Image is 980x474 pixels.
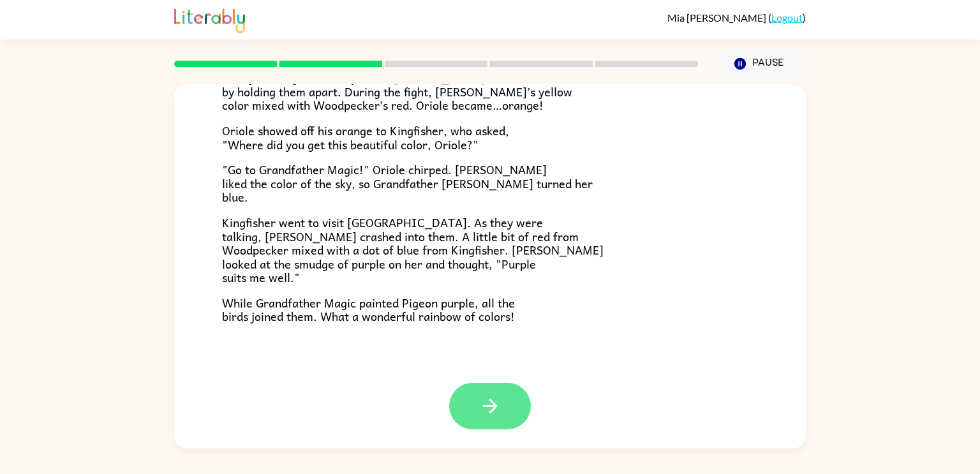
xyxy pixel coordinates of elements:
[222,160,593,206] span: "Go to Grandfather Magic!" Oriole chirped. [PERSON_NAME] liked the color of the sky, so Grandfath...
[667,11,768,24] span: Mia [PERSON_NAME]
[771,11,803,24] a: Logout
[222,213,604,286] span: Kingfisher went to visit [GEOGRAPHIC_DATA]. As they were talking, [PERSON_NAME] crashed into them...
[222,293,515,326] span: While Grandfather Magic painted Pigeon purple, all the birds joined them. What a wonderful rainbo...
[713,49,806,78] button: Pause
[667,11,806,24] div: ( )
[174,5,245,33] img: Literably
[222,121,509,154] span: Oriole showed off his orange to Kingfisher, who asked, "Where did you get this beautiful color, O...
